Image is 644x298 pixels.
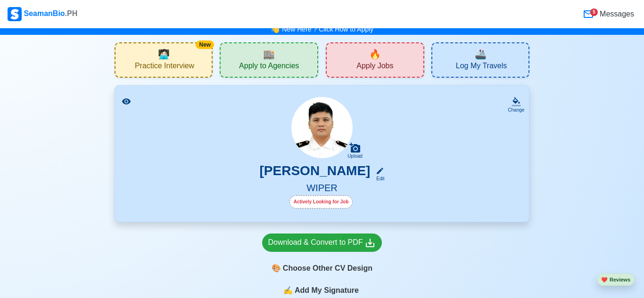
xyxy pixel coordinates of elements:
[126,182,518,195] h5: WIPER
[135,61,194,73] span: Practice Interview
[590,8,598,16] div: 5
[158,47,170,61] span: interview
[293,285,361,296] span: Add My Signature
[262,234,382,252] a: Download & Convert to PDF
[347,153,363,159] div: Upload
[356,61,393,73] span: Apply Jobs
[272,263,281,274] span: paint
[65,9,78,17] span: .PH
[196,40,214,49] div: New
[598,8,634,20] span: Messages
[8,7,22,21] img: Logo
[508,106,524,113] div: Change
[369,47,381,61] span: new
[597,274,635,286] button: heartReviews
[282,25,373,33] a: New Here ? Click How to Apply
[239,61,299,73] span: Apply to Agencies
[268,237,376,249] div: Download & Convert to PDF
[372,175,384,182] div: Edit
[260,163,371,182] h3: [PERSON_NAME]
[475,47,487,61] span: travel
[289,195,353,209] div: Actively Looking for Job
[268,22,282,37] span: bell
[263,47,275,61] span: agencies
[283,285,293,296] span: sign
[262,259,382,277] div: Choose Other CV Design
[456,61,507,73] span: Log My Travels
[8,7,77,21] div: SeamanBio
[601,277,608,282] span: heart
